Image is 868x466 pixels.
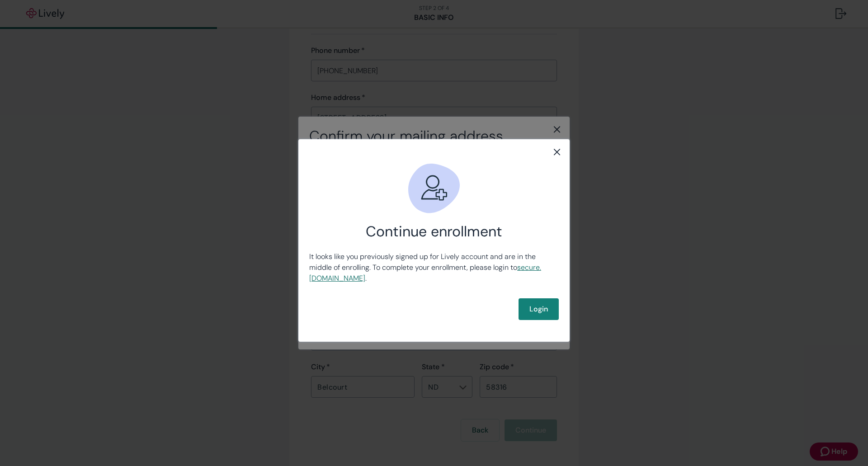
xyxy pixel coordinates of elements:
[407,161,461,215] svg: Add user icon
[309,251,559,284] p: It looks like you previously signed up for Lively account and are in the middle of enrolling. To ...
[309,263,541,283] a: secure.[DOMAIN_NAME]
[552,146,562,157] svg: close
[519,298,559,320] a: Login
[552,146,562,157] button: close button
[309,222,559,240] h2: Continue enrollment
